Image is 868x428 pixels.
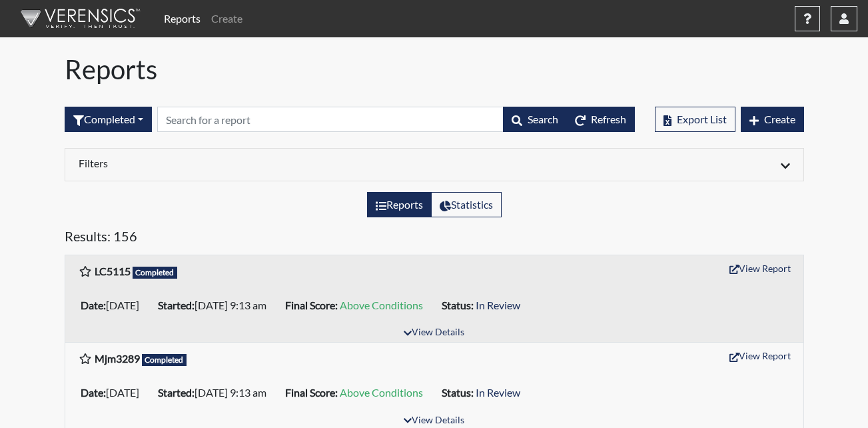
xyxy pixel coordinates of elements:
span: Completed [142,354,187,366]
h5: Results: 156 [65,228,804,249]
b: Final Score: [285,386,338,399]
a: Create [206,5,248,32]
b: LC5115 [95,265,131,277]
label: View statistics about completed interviews [431,192,502,217]
button: Create [741,107,804,132]
b: Mjm3289 [95,352,140,365]
h1: Reports [65,53,804,85]
span: Refresh [591,113,626,125]
b: Date: [81,386,106,399]
button: Refresh [566,107,635,132]
div: Filter by interview status [65,107,152,132]
b: Final Score: [285,299,338,311]
li: [DATE] [75,295,153,316]
span: In Review [476,386,520,399]
span: Export List [677,113,727,125]
span: Above Conditions [340,386,423,399]
input: Search by Registration ID, Interview Number, or Investigation Name. [157,107,504,132]
a: Reports [159,5,206,32]
button: View Report [723,258,797,279]
span: Above Conditions [340,299,423,311]
b: Status: [442,299,474,311]
label: View the list of reports [367,192,432,217]
span: Create [764,113,795,125]
div: Click to expand/collapse filters [69,157,800,173]
button: View Report [723,345,797,366]
li: [DATE] 9:13 am [153,382,280,403]
b: Status: [442,386,474,399]
b: Started: [158,299,195,311]
button: Search [503,107,567,132]
h6: Filters [79,157,424,169]
button: View Details [398,324,470,342]
span: In Review [476,299,520,311]
span: Completed [133,267,178,279]
b: Date: [81,299,106,311]
button: Export List [655,107,735,132]
b: Started: [158,386,195,399]
button: Completed [65,107,152,132]
li: [DATE] [75,382,153,403]
span: Search [528,113,558,125]
li: [DATE] 9:13 am [153,295,280,316]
